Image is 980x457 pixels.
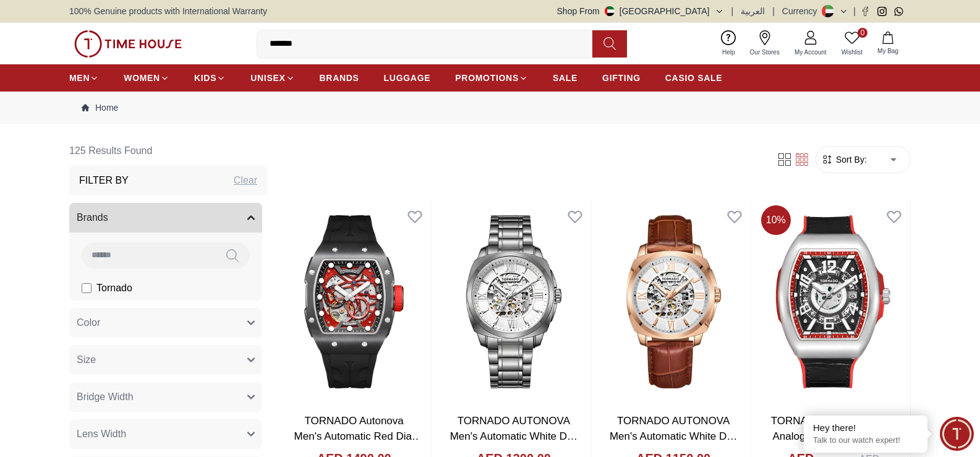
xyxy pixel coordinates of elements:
[602,72,641,84] span: GIFTING
[250,67,294,89] a: UNISEX
[250,72,285,84] span: UNISEX
[437,200,590,403] img: TORNADO AUTONOVA Men's Automatic White Dial Dial Watch - T7316-XBXW
[124,67,169,89] a: WOMEN
[553,67,577,89] a: SALE
[77,315,100,330] span: Color
[870,29,906,58] button: My Bag
[772,5,775,17] span: |
[69,67,99,89] a: MEN
[69,72,90,84] span: MEN
[74,30,182,58] img: ...
[717,48,740,57] span: Help
[790,48,832,57] span: My Account
[605,6,615,16] img: United Arab Emirates
[837,48,867,57] span: Wishlist
[597,200,751,403] img: TORNADO AUTONOVA Men's Automatic White Dial Dial Watch - T7316-RLDW
[894,7,903,16] a: Whatsapp
[813,435,918,446] p: Talk to our watch expert!
[743,28,787,59] a: Our Stores
[813,422,918,434] div: Hey there!
[940,417,974,451] div: Chat Widget
[277,200,431,403] img: TORNADO Autonova Men's Automatic Red Dial Watch - T24302-XSBB
[553,72,577,84] span: SALE
[665,72,723,84] span: CASIO SALE
[833,153,867,166] span: Sort By:
[872,46,903,56] span: My Bag
[782,5,822,17] div: Currency
[761,205,791,235] span: 10 %
[834,28,870,59] a: 0Wishlist
[69,382,262,412] button: Bridge Width
[384,72,431,84] span: LUGGAGE
[77,427,126,442] span: Lens Width
[455,67,528,89] a: PROMOTIONS
[69,308,262,338] button: Color
[69,203,262,233] button: Brands
[741,5,765,17] button: العربية
[602,67,641,89] a: GIFTING
[858,28,867,38] span: 0
[320,72,359,84] span: BRANDS
[320,67,359,89] a: BRANDS
[82,101,118,114] a: Home
[384,67,431,89] a: LUGGAGE
[715,28,743,59] a: Help
[124,72,160,84] span: WOMEN
[731,5,734,17] span: |
[69,419,262,449] button: Lens Width
[194,72,216,84] span: KIDS
[82,283,92,293] input: Tornado
[877,7,887,16] a: Instagram
[69,345,262,375] button: Size
[69,136,267,166] h6: 125 Results Found
[234,173,257,188] div: Clear
[77,352,96,367] span: Size
[69,92,911,124] nav: Breadcrumb
[455,72,519,84] span: PROMOTIONS
[853,5,856,17] span: |
[756,200,910,403] img: TORNADO XENITH Men's Analog Black Dial Watch - T25301-SLBBR
[665,67,723,89] a: CASIO SALE
[821,153,867,166] button: Sort By:
[96,281,132,296] span: Tornado
[77,390,134,404] span: Bridge Width
[77,210,108,225] span: Brands
[194,67,226,89] a: KIDS
[557,5,724,17] button: Shop From[GEOGRAPHIC_DATA]
[69,5,267,17] span: 100% Genuine products with International Warranty
[79,173,129,188] h3: Filter By
[861,7,870,16] a: Facebook
[745,48,785,57] span: Our Stores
